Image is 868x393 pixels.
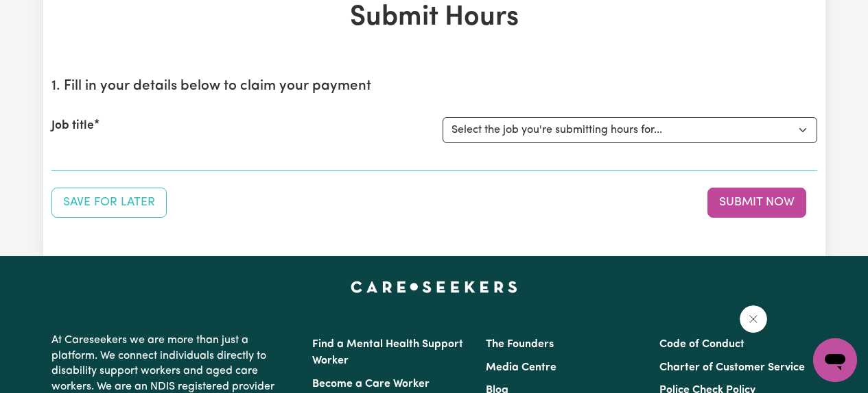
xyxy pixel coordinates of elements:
[51,188,167,218] button: Save your job report
[312,339,463,366] a: Find a Mental Health Support Worker
[740,305,767,333] iframe: Close message
[51,117,94,135] label: Job title
[8,10,83,21] span: Need any help?
[51,78,817,95] h2: 1. Fill in your details below to claim your payment
[486,362,556,373] a: Media Centre
[486,339,554,350] a: The Founders
[813,338,857,382] iframe: Button to launch messaging window
[351,281,517,292] a: Careseekers home page
[312,379,430,390] a: Become a Care Worker
[51,1,817,34] h1: Submit Hours
[707,188,806,218] button: Submit your job report
[659,339,744,350] a: Code of Conduct
[659,362,805,373] a: Charter of Customer Service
